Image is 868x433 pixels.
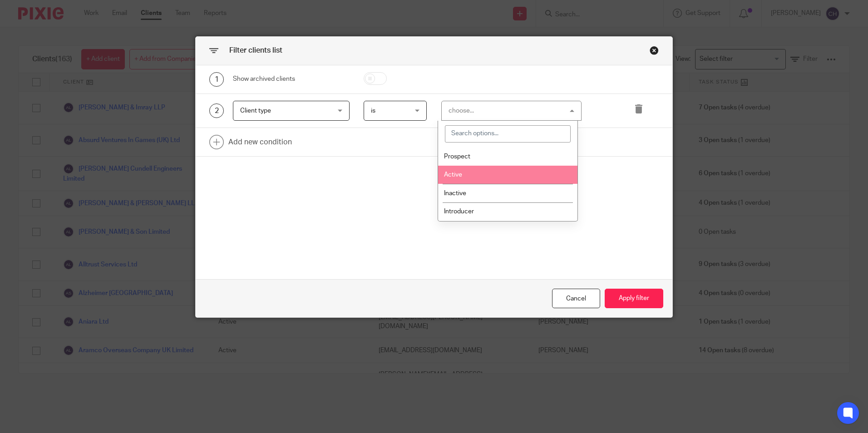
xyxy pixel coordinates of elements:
[233,74,350,84] div: Show archived clients
[229,47,282,54] span: Filter clients list
[444,153,470,160] span: Prospect
[650,46,659,55] div: Close this dialog window
[449,108,474,114] div: choose...
[240,108,271,114] span: Client type
[445,125,571,143] input: Search options...
[552,289,600,308] div: Close this dialog window
[444,190,466,197] span: Inactive
[209,72,224,87] div: 1
[444,208,474,215] span: Introducer
[209,103,224,118] div: 2
[605,289,663,308] button: Apply filter
[444,172,462,178] span: Active
[371,108,375,114] span: is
